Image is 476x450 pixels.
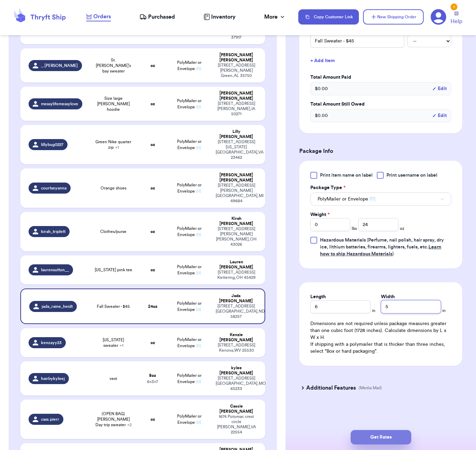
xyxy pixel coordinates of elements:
[151,186,155,190] strong: oz
[151,102,155,106] strong: oz
[211,13,236,21] span: Inventory
[151,229,155,234] strong: oz
[93,57,134,74] span: St. [PERSON_NAME]’s bay sweater
[148,13,175,21] span: Purchased
[177,99,201,109] span: PolyMailer or Envelope ✉️
[86,12,111,21] a: Orders
[177,337,201,348] span: PolyMailer or Envelope ✉️
[216,293,257,304] div: Jada [PERSON_NAME]
[442,308,446,313] span: in
[41,267,69,273] span: laurensutton__
[320,238,444,256] span: (Perfume, nail polish, hair spray, dry ice, lithium batteries, firearms, lighters, fuels, etc. )
[216,332,257,343] div: Kenzie [PERSON_NAME]
[216,260,257,270] div: Lauren [PERSON_NAME]
[352,226,357,231] span: lbs
[177,183,201,193] span: PolyMailer or Envelope ✉️
[372,308,375,313] span: in
[310,211,330,218] label: Weight
[216,52,257,63] div: [PERSON_NAME] [PERSON_NAME]
[97,304,130,309] span: Fall Sweater - $45
[216,226,257,247] div: [STREET_ADDRESS][PERSON_NAME] [PERSON_NAME] , OH 43026
[359,385,382,391] p: (Media Mail)
[299,147,462,155] h3: Package Info
[451,17,462,26] span: Help
[216,173,257,183] div: [PERSON_NAME] [PERSON_NAME]
[216,270,257,280] div: [STREET_ADDRESS] Kettering , OH 45429
[149,373,156,378] strong: 8 oz
[451,3,457,10] div: 1
[308,53,454,68] button: + Add Item
[216,129,257,139] div: Lilly [PERSON_NAME]
[310,74,451,81] label: Total Amount Paid
[386,172,437,179] span: Print username on label
[320,172,373,179] span: Print item name on label
[41,229,65,234] span: kirah_triplett
[101,185,126,191] span: Orange shoes
[147,380,158,384] span: 6 x 3 x 7
[351,430,411,444] button: Get Rates
[41,417,59,422] span: cass.pierr
[310,320,451,355] div: Dimensions are not required unless package measures greater than one cubic foot (1728 inches). Ca...
[216,365,257,376] div: kylee [PERSON_NAME]
[216,216,257,226] div: Kirah [PERSON_NAME]
[381,293,395,300] label: Width
[93,337,134,348] span: [US_STATE] sweater
[431,9,446,25] a: 1
[127,423,132,427] span: + 2
[100,229,126,234] span: Clothes/purse
[432,85,447,92] button: Edit
[93,12,111,21] span: Orders
[177,414,201,424] span: PolyMailer or Envelope ✉️
[310,101,451,108] label: Total Amount Still Owed
[177,139,201,150] span: PolyMailer or Envelope ✉️
[306,384,356,392] h3: Additional Features
[320,238,366,243] span: Hazardous Materials
[177,60,201,71] span: PolyMailer or Envelope ✉️
[363,9,424,25] button: New Shipping Order
[216,139,257,160] div: [STREET_ADDRESS] [US_STATE][GEOGRAPHIC_DATA] , VA 23462
[41,63,78,68] span: _.[PERSON_NAME]
[151,417,155,421] strong: oz
[93,96,134,112] span: Size large [PERSON_NAME] hoodie
[310,293,326,300] label: Length
[451,11,462,26] a: Help
[216,91,257,101] div: [PERSON_NAME] [PERSON_NAME]
[310,184,345,191] label: Package Type
[204,13,236,21] a: Inventory
[151,268,155,272] strong: oz
[177,301,201,312] span: PolyMailer or Envelope ✉️
[151,341,155,345] strong: oz
[93,411,134,428] span: (OPEN BAG) [PERSON_NAME] Day trip sweater
[151,143,155,147] strong: oz
[93,139,134,150] span: Green Nike quarter zip
[41,142,63,147] span: lillybug0227
[315,85,328,92] span: $ 0.00
[310,193,451,206] button: PolyMailer or Envelope ✉️
[177,226,201,237] span: PolyMailer or Envelope ✉️
[298,9,359,25] button: Copy Customer Link
[318,196,375,203] span: PolyMailer or Envelope ✉️
[115,145,119,149] span: + 1
[120,343,123,348] span: + 1
[41,376,65,381] span: hairbykyleej
[110,376,117,381] span: vest
[216,404,257,414] div: Cassie [PERSON_NAME]
[41,185,66,191] span: courtseyanna
[41,340,62,345] span: kenzayy23
[216,414,257,435] div: 1674 Potomac crest circle [PERSON_NAME] , VA 22554
[95,267,132,273] span: [US_STATE] pink tee
[216,63,257,78] div: [STREET_ADDRESS] [PERSON_NAME] Green , AL 35750
[41,101,78,107] span: messylifemessylove
[148,304,157,309] strong: 24 oz
[177,373,201,384] span: PolyMailer or Envelope ✉️
[139,13,175,21] a: Purchased
[216,183,257,204] div: [STREET_ADDRESS][PERSON_NAME] [GEOGRAPHIC_DATA] , MI 49684
[264,13,286,21] div: More
[432,112,447,119] button: Edit
[216,376,257,391] div: [STREET_ADDRESS] [GEOGRAPHIC_DATA] , MO 65233
[216,101,257,117] div: [STREET_ADDRESS] [PERSON_NAME] , IA 50271
[216,343,257,353] div: [STREET_ADDRESS] Kenova , WV 25530
[310,341,451,355] p: If shipping with a polymailer that is thicker than three inches, select "Box or hard packaging".
[177,265,201,275] span: PolyMailer or Envelope ✉️
[315,112,328,119] span: $ 0.00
